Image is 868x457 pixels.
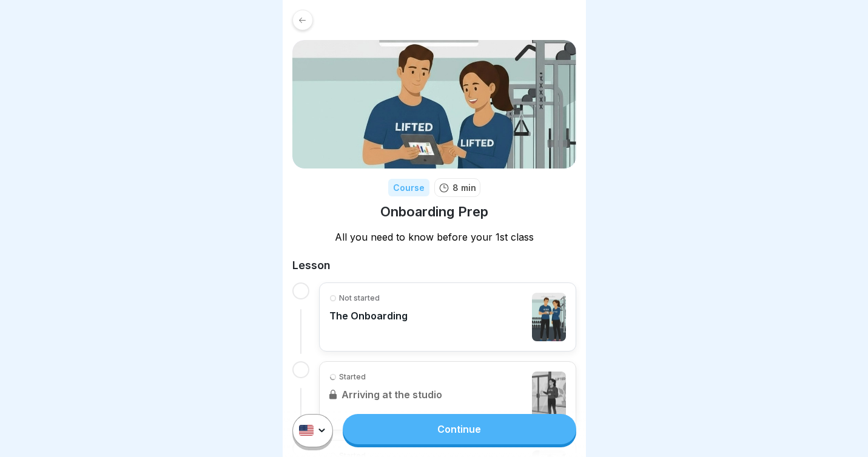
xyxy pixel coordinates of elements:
[453,181,476,194] p: 8 min
[380,203,488,221] h1: Onboarding Prep
[532,293,566,341] img: tiwfx4oykxhp514la2zsp4ei.png
[388,179,429,196] div: Course
[343,414,576,444] a: Continue
[299,425,314,436] img: us.svg
[329,293,566,341] a: Not startedThe Onboarding
[292,258,576,273] h2: Lesson
[292,40,576,168] img: wbumqwl1ye2owlq8gukv6njl.png
[339,293,380,304] p: Not started
[292,230,576,244] p: All you need to know before your 1st class
[329,310,408,322] p: The Onboarding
